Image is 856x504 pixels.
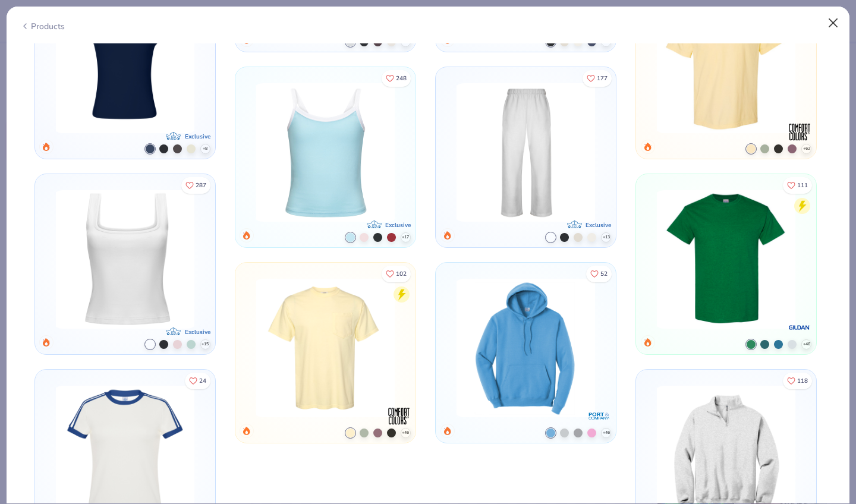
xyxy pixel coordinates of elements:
span: + 46 [603,430,610,436]
span: 24 [199,378,206,384]
div: Exclusive [385,221,411,230]
img: Fresh Prints San Diego Open Heavyweight Sweatpants [452,83,600,222]
div: Exclusive [185,133,210,141]
img: brand logo [788,120,811,144]
div: Exclusive [586,221,611,230]
img: Fresh Prints Sydney Square Neck Tank Top [51,190,199,329]
span: + 15 [202,341,209,348]
button: Like [181,177,210,194]
img: brand logo [387,404,411,428]
span: + 62 [803,146,810,152]
span: + 46 [402,430,409,436]
span: 111 [797,182,808,188]
img: Gildan Adult Heavy Cotton T-Shirt [652,190,801,329]
span: 102 [396,271,407,277]
span: 287 [196,182,206,188]
span: + 8 [203,146,207,152]
button: Like [783,373,812,389]
button: Like [586,266,612,282]
button: Like [382,70,411,87]
button: Close [822,12,845,34]
div: Exclusive [185,328,210,337]
span: + 13 [603,234,610,241]
span: + 17 [402,234,409,241]
button: Like [382,266,411,282]
span: 248 [396,75,407,81]
span: 52 [600,271,608,277]
button: Like [185,373,210,389]
img: Fresh Prints Cali Camisole Top [251,83,399,222]
button: Like [783,177,812,194]
img: Comfort Colors Adult Heavyweight RS Pocket T-Shirt [251,279,399,417]
button: Like [583,70,612,87]
span: + 46 [803,341,810,348]
span: 118 [797,378,808,384]
div: Products [20,20,65,33]
span: 177 [597,75,608,81]
img: brand logo [788,316,811,339]
img: Port & Company Core Fleece Pullover Hooded Sweatshirt [452,279,600,417]
img: brand logo [587,404,611,428]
